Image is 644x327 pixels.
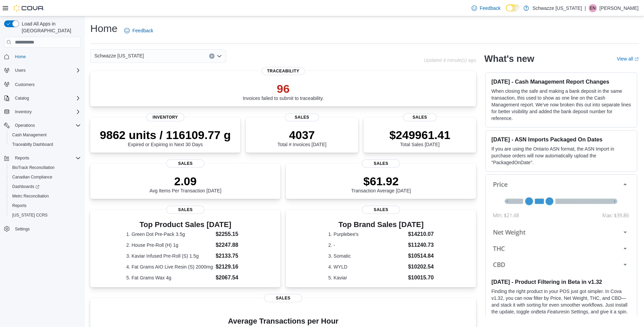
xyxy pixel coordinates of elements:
[149,174,221,188] p: 2.09
[1,107,84,117] button: Inventory
[424,57,476,63] p: Updated 4 minute(s) ago
[12,108,34,116] button: Inventory
[15,96,29,101] span: Catalog
[10,140,81,149] span: Traceabilty Dashboard
[12,81,37,89] a: Customers
[216,252,244,260] dd: $2133.75
[90,22,117,35] h1: Home
[7,191,84,201] button: Metrc Reconciliation
[132,27,153,34] span: Feedback
[1,66,84,75] button: Users
[126,263,213,270] dt: 4. Fat Grams AIO Live Resin (S) 2000mg
[389,128,450,147] div: Total Sales [DATE]
[491,145,631,166] p: If you are using the Ontario ASN format, the ASN Import in purchase orders will now automatically...
[12,132,47,138] span: Cash Management
[12,154,81,162] span: Reports
[100,128,231,142] p: 9862 units / 116109.77 g
[10,183,42,191] a: Dashboards
[166,159,204,168] span: Sales
[10,211,81,219] span: Washington CCRS
[15,226,30,232] span: Settings
[264,294,302,302] span: Sales
[12,52,81,61] span: Home
[491,278,631,285] h3: [DATE] - Product Filtering in Beta in v1.32
[216,263,244,271] dd: $2129.16
[10,183,81,191] span: Dashboards
[10,173,55,181] a: Canadian Compliance
[403,113,437,121] span: Sales
[1,153,84,163] button: Reports
[15,155,29,161] span: Reports
[166,206,204,214] span: Sales
[10,163,57,172] a: BioTrack Reconciliation
[122,24,156,37] a: Feedback
[617,56,639,62] a: View allExternal link
[216,230,244,238] dd: $2255.15
[589,4,597,12] div: Evalise Nieves
[7,201,84,210] button: Reports
[7,140,84,149] button: Traceabilty Dashboard
[10,163,81,172] span: BioTrack Reconciliation
[469,1,503,15] a: Feedback
[12,66,28,74] button: Users
[126,221,244,229] h3: Top Product Sales [DATE]
[1,93,84,103] button: Catalog
[12,174,52,180] span: Canadian Compliance
[277,128,326,147] div: Total # Invoices [DATE]
[532,4,582,12] p: Schwazze [US_STATE]
[408,241,434,249] dd: $11240.73
[10,202,29,210] a: Reports
[126,274,213,281] dt: 5. Fat Grams Wax 4g
[536,309,566,314] em: Beta Features
[634,57,639,61] svg: External link
[328,274,405,281] dt: 5. Kaviar
[408,263,434,271] dd: $10202.54
[328,231,405,238] dt: 1. Purplebee's
[209,53,215,59] button: Clear input
[328,253,405,259] dt: 3. Somatic
[389,128,450,142] p: $249961.41
[590,4,596,12] span: EN
[585,4,586,12] p: |
[600,4,639,12] p: [PERSON_NAME]
[1,224,84,234] button: Settings
[12,165,55,170] span: BioTrack Reconciliation
[328,242,405,248] dt: 2. -
[491,88,631,122] p: When closing the safe and making a bank deposit in the same transaction, this used to show as one...
[15,82,35,87] span: Customers
[15,68,25,73] span: Users
[408,274,434,282] dd: $10015.70
[328,221,434,229] h3: Top Brand Sales [DATE]
[1,52,84,62] button: Home
[12,121,38,130] button: Operations
[12,154,32,162] button: Reports
[1,79,84,89] button: Customers
[408,230,434,238] dd: $14210.07
[491,288,631,322] p: Finding the right product in your POS just got simpler. In Cova v1.32, you can now filter by Pric...
[12,212,48,218] span: [US_STATE] CCRS
[12,66,81,74] span: Users
[10,131,49,139] a: Cash Management
[491,136,631,143] h3: [DATE] - ASN Imports Packaged On Dates
[12,203,26,208] span: Reports
[12,94,32,102] button: Catalog
[12,142,53,147] span: Traceabilty Dashboard
[362,206,400,214] span: Sales
[126,242,213,248] dt: 2. House Pre-Roll (H) 1g
[10,211,50,219] a: [US_STATE] CCRS
[12,53,29,61] a: Home
[506,4,520,12] input: Dark Mode
[12,225,32,233] a: Settings
[351,174,411,193] div: Transaction Average [DATE]
[243,82,324,96] p: 96
[484,53,534,64] h2: What's new
[216,241,244,249] dd: $2247.88
[12,80,81,88] span: Customers
[94,52,144,60] span: Schwazze [US_STATE]
[12,184,39,189] span: Dashboards
[1,121,84,130] button: Operations
[10,192,81,200] span: Metrc Reconciliation
[10,173,81,181] span: Canadian Compliance
[19,20,81,34] span: Load All Apps in [GEOGRAPHIC_DATA]
[12,108,81,116] span: Inventory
